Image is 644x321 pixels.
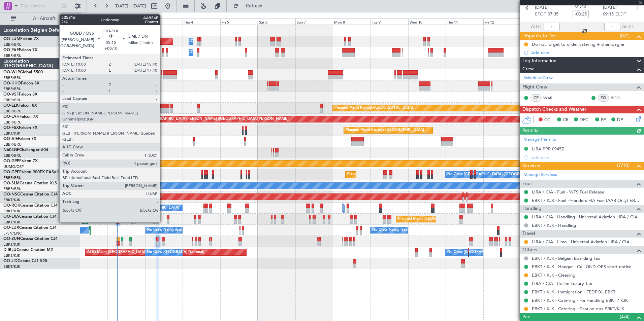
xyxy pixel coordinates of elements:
span: DP [617,117,623,123]
a: Manage Services [523,172,557,178]
a: D-IBLUCessna Citation M2 [3,248,53,252]
div: CP [530,94,542,102]
div: No Crew Nancy (Essey) [147,225,187,235]
span: Handling [522,205,542,213]
a: EBBR/BRU [3,153,22,158]
div: Do not forget to order catering + champagne [532,41,624,47]
a: OO-FAEFalcon 7X [3,48,37,52]
a: OO-VSFFalcon 8X [3,93,37,97]
div: Sun 7 [295,19,333,25]
span: OO-HHO [3,81,21,85]
span: [DATE] [603,4,617,11]
a: EBKT / KJK - Catering - Fia Handling EBKT / KJK [532,297,628,303]
a: EBKT / KJK - Belgian Boarding Tax [532,255,600,261]
div: Planned Maint Kortrijk-[GEOGRAPHIC_DATA] [334,103,413,113]
a: LIRA / CIA - Italian Luxury Tax [532,281,592,286]
div: Planned Maint [GEOGRAPHIC_DATA] ([GEOGRAPHIC_DATA] National) [347,170,469,180]
a: OO-LUXCessna Citation CJ4 [3,226,57,230]
a: UUMO/OSF [3,164,24,169]
a: EBKT / KJK - Fuel - Flanders FIA Fuel (AAB Only) EBKT / KJK [532,198,641,203]
span: CC, [544,117,552,123]
a: EBKT/KJK [3,220,20,225]
span: CR [563,117,569,123]
span: OO-NSG [3,192,20,197]
a: OO-GPPFalcon 7X [3,159,38,163]
span: OO-SLM [3,181,20,185]
a: OO-JIDCessna CJ1 525 [3,259,47,263]
a: EBKT/KJK [3,131,20,136]
div: Planned Maint [GEOGRAPHIC_DATA] ([GEOGRAPHIC_DATA] National) [398,214,520,224]
a: EBKT / KJK - Hangar - Call GND OPS short notice [532,264,631,270]
span: OO-ELK [3,104,19,108]
span: D-IBLU [3,248,17,252]
span: Pax [522,313,530,321]
a: EBKT/KJK [3,253,20,258]
a: OO-HHOFalcon 8X [3,81,39,85]
a: Schedule Crew [523,75,553,81]
div: Add new [531,50,641,56]
span: OO-JID [3,259,18,263]
a: OO-GPEFalcon 900EX EASy II [3,170,59,174]
span: 09:15 [603,11,614,18]
a: BGO [611,95,626,101]
a: EBBR/BRU [3,53,22,58]
a: EBKT / KJK - Catering - Ground ops EBKT/KJK [532,306,624,312]
span: ATOT [531,24,542,30]
a: EBBR/BRU [3,186,22,191]
span: Travel [522,230,535,238]
span: Dispatch Checks and Weather [522,106,586,113]
a: EBBR/BRU [3,75,22,80]
span: OO-GPE [3,170,19,174]
a: LIRA / CIA - Fuel - WFS Fuel Release [532,189,604,195]
span: 01:40 [575,3,586,10]
div: FO [598,94,609,102]
a: OO-NSGCessna Citation CJ4 [3,192,58,197]
a: EBKT / KJK - Immigration - FEDPOL EBKT [532,289,615,295]
a: EBBR/BRU [3,86,22,92]
span: [DATE] [535,4,549,11]
div: Owner Melsbroek Air Base [191,36,236,46]
a: EBBR/BRU [3,109,22,114]
a: LFSN/ENC [3,231,22,236]
input: Trip Number [21,1,59,11]
button: All Aircraft [7,13,73,24]
span: 07:35 [548,11,558,18]
a: EBKT/KJK [3,242,20,247]
span: OO-FSX [3,126,19,130]
span: (0/1) [620,32,630,39]
span: ETOT [535,11,546,18]
a: OO-ELKFalcon 8X [3,104,37,108]
div: AOG Maint [GEOGRAPHIC_DATA] ([GEOGRAPHIC_DATA] National) [87,247,204,257]
div: Wed 3 [145,19,183,25]
div: Wed 10 [408,19,446,25]
span: OO-ROK [3,204,20,208]
div: Tue 9 [371,19,408,25]
a: LIRA / CIA - Limo - Universal Aviation LIRA / CIA [532,239,630,245]
span: OO-WLP [3,70,20,74]
a: WAR [543,95,558,101]
div: Fri 5 [220,19,258,25]
span: OO-AIE [3,137,18,141]
a: EBKT/KJK [3,264,20,269]
a: OO-WLPGlobal 5500 [3,70,43,74]
a: EBBR/BRU [3,120,22,125]
div: Fri 12 [483,19,521,25]
a: OO-FSXFalcon 7X [3,126,37,130]
span: Others [522,246,537,254]
div: [DATE] [82,13,93,19]
div: Mon 8 [333,19,371,25]
span: OO-LAH [3,115,20,119]
div: Sat 6 [258,19,295,25]
div: A/C Unavailable [GEOGRAPHIC_DATA]-[GEOGRAPHIC_DATA] [72,203,179,213]
span: [DATE] - [DATE] [115,3,146,9]
a: EBBR/BRU [3,42,22,47]
div: Planned Maint Kortrijk-[GEOGRAPHIC_DATA] [346,125,424,135]
div: Mon 1 [70,19,107,25]
span: OO-GPP [3,159,19,163]
div: Tue 2 [107,19,145,25]
span: ELDT [615,11,626,18]
a: OO-ZUNCessna Citation CJ4 [3,237,58,241]
div: Owner Melsbroek Air Base [191,47,236,58]
span: OO-FAE [3,48,19,52]
span: OO-LUM [3,37,20,41]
